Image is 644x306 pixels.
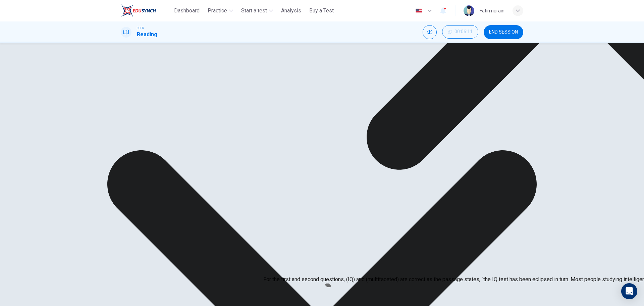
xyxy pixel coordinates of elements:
[621,283,637,299] div: Open Intercom Messenger
[464,5,474,16] img: Profile picture
[489,30,518,35] span: END SESSION
[480,7,504,15] div: Fatin nurain
[454,29,473,35] span: 00:06:11
[309,7,334,15] span: Buy a Test
[174,7,200,15] span: Dashboard
[137,26,144,31] span: CEFR
[415,8,423,13] img: en
[241,7,267,15] span: Start a test
[137,31,157,39] h1: Reading
[208,7,227,15] span: Practice
[281,7,301,15] span: Analysis
[121,4,156,17] img: ELTC logo
[442,25,478,39] div: Hide
[423,25,437,39] div: Mute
